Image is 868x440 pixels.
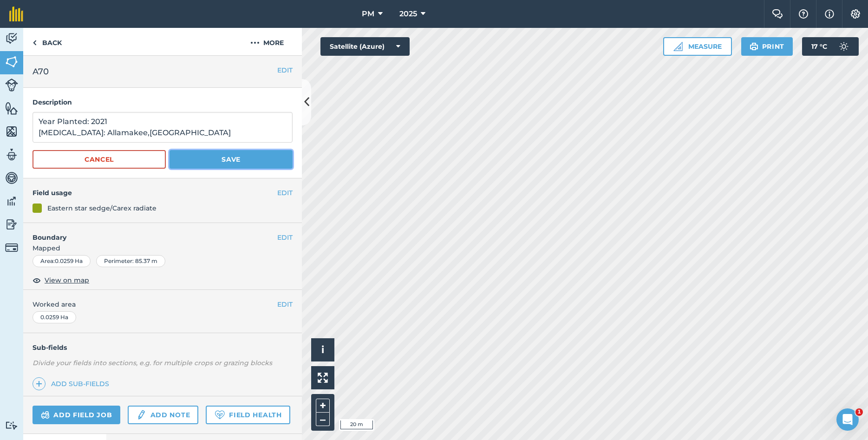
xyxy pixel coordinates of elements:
[5,241,18,254] img: svg+xml;base64,PD94bWwgdmVyc2lvbj0iMS4wIiBlbmNvZGluZz0idXRmLTgiPz4KPCEtLSBHZW5lcmF0b3I6IEFkb2JlIE...
[741,37,793,56] button: Print
[825,8,834,20] img: svg+xml;base64,PHN2ZyB4bWxucz0iaHR0cDovL3d3dy53My5vcmcvMjAwMC9zdmciIHdpZHRoPSIxNyIgaGVpZ2h0PSIxNy...
[321,344,324,355] span: i
[316,399,330,413] button: +
[5,32,18,46] img: svg+xml;base64,PD94bWwgdmVyc2lvbj0iMS4wIiBlbmNvZGluZz0idXRmLTgiPz4KPCEtLSBHZW5lcmF0b3I6IEFkb2JlIE...
[33,37,37,48] img: svg+xml;base64,PHN2ZyB4bWxucz0iaHR0cDovL3d3dy53My5vcmcvMjAwMC9zdmciIHdpZHRoPSI5IiBoZWlnaHQ9IjI0Ii...
[5,421,18,430] img: svg+xml;base64,PD94bWwgdmVyc2lvbj0iMS4wIiBlbmNvZGluZz0idXRmLTgiPz4KPCEtLSBHZW5lcmF0b3I6IEFkb2JlIE...
[277,299,293,309] button: EDIT
[772,9,783,19] img: Two speech bubbles overlapping with the left bubble in the forefront
[277,65,293,75] button: EDIT
[23,243,302,253] span: Mapped
[45,275,89,285] span: View on map
[33,377,113,390] a: Add sub-fields
[750,41,758,52] img: svg+xml;base64,PHN2ZyB4bWxucz0iaHR0cDovL3d3dy53My5vcmcvMjAwMC9zdmciIHdpZHRoPSIxOSIgaGVpZ2h0PSIyNC...
[5,148,18,162] img: svg+xml;base64,PD94bWwgdmVyc2lvbj0iMS4wIiBlbmNvZGluZz0idXRmLTgiPz4KPCEtLSBHZW5lcmF0b3I6IEFkb2JlIE...
[5,79,18,92] img: svg+xml;base64,PD94bWwgdmVyc2lvbj0iMS4wIiBlbmNvZGluZz0idXRmLTgiPz4KPCEtLSBHZW5lcmF0b3I6IEFkb2JlIE...
[250,37,260,48] img: svg+xml;base64,PHN2ZyB4bWxucz0iaHR0cDovL3d3dy53My5vcmcvMjAwMC9zdmciIHdpZHRoPSIyMCIgaGVpZ2h0PSIyNC...
[33,359,272,367] em: Divide your fields into sections, e.g. for multiple crops or grazing blocks
[9,7,23,21] img: fieldmargin Logo
[5,101,18,115] img: svg+xml;base64,PHN2ZyB4bWxucz0iaHR0cDovL3d3dy53My5vcmcvMjAwMC9zdmciIHdpZHRoPSI1NiIgaGVpZ2h0PSI2MC...
[23,223,277,243] h4: Boundary
[41,409,50,420] img: svg+xml;base64,PD94bWwgdmVyc2lvbj0iMS4wIiBlbmNvZGluZz0idXRmLTgiPz4KPCEtLSBHZW5lcmF0b3I6IEFkb2JlIE...
[673,42,683,51] img: Ruler icon
[47,203,157,213] div: Eastern star sedge/Carex radiate
[33,406,120,424] a: Add field job
[128,406,198,424] a: Add note
[33,275,89,286] button: View on map
[802,37,859,56] button: 17 °C
[136,409,146,420] img: svg+xml;base64,PD94bWwgdmVyc2lvbj0iMS4wIiBlbmNvZGluZz0idXRmLTgiPz4KPCEtLSBHZW5lcmF0b3I6IEFkb2JlIE...
[5,217,18,231] img: svg+xml;base64,PD94bWwgdmVyc2lvbj0iMS4wIiBlbmNvZGluZz0idXRmLTgiPz4KPCEtLSBHZW5lcmF0b3I6IEFkb2JlIE...
[5,194,18,208] img: svg+xml;base64,PD94bWwgdmVyc2lvbj0iMS4wIiBlbmNvZGluZz0idXRmLTgiPz4KPCEtLSBHZW5lcmF0b3I6IEFkb2JlIE...
[362,8,374,20] span: PM
[33,299,293,309] span: Worked area
[811,37,827,56] span: 17 ° C
[850,9,861,19] img: A cog icon
[5,55,18,69] img: svg+xml;base64,PHN2ZyB4bWxucz0iaHR0cDovL3d3dy53My5vcmcvMjAwMC9zdmciIHdpZHRoPSI1NiIgaGVpZ2h0PSI2MC...
[316,413,330,426] button: –
[232,28,302,55] button: More
[277,232,293,243] button: EDIT
[33,255,91,267] div: Area : 0.0259 Ha
[33,188,277,198] h4: Field usage
[798,9,809,19] img: A question mark icon
[5,171,18,185] img: svg+xml;base64,PD94bWwgdmVyc2lvbj0iMS4wIiBlbmNvZGluZz0idXRmLTgiPz4KPCEtLSBHZW5lcmF0b3I6IEFkb2JlIE...
[277,188,293,198] button: EDIT
[836,408,859,431] iframe: Intercom live chat
[663,37,732,56] button: Measure
[311,338,334,361] button: i
[33,311,76,323] div: 0.0259 Ha
[33,275,41,286] img: svg+xml;base64,PHN2ZyB4bWxucz0iaHR0cDovL3d3dy53My5vcmcvMjAwMC9zdmciIHdpZHRoPSIxOCIgaGVpZ2h0PSIyNC...
[33,97,293,107] h4: Description
[33,112,293,143] textarea: Year Planted: 2021 [MEDICAL_DATA]: Allamakee,[GEOGRAPHIC_DATA]
[33,65,49,78] span: A70
[36,378,42,389] img: svg+xml;base64,PHN2ZyB4bWxucz0iaHR0cDovL3d3dy53My5vcmcvMjAwMC9zdmciIHdpZHRoPSIxNCIgaGVpZ2h0PSIyNC...
[835,37,853,56] img: svg+xml;base64,PD94bWwgdmVyc2lvbj0iMS4wIiBlbmNvZGluZz0idXRmLTgiPz4KPCEtLSBHZW5lcmF0b3I6IEFkb2JlIE...
[23,28,71,55] a: Back
[855,408,863,416] span: 1
[399,8,417,20] span: 2025
[96,255,165,267] div: Perimeter : 85.37 m
[320,37,410,56] button: Satellite (Azure)
[318,373,328,383] img: Four arrows, one pointing top left, one top right, one bottom right and the last bottom left
[170,150,293,169] button: Save
[23,342,302,353] h4: Sub-fields
[206,406,290,424] a: Field Health
[33,150,166,169] button: Cancel
[5,125,18,138] img: svg+xml;base64,PHN2ZyB4bWxucz0iaHR0cDovL3d3dy53My5vcmcvMjAwMC9zdmciIHdpZHRoPSI1NiIgaGVpZ2h0PSI2MC...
